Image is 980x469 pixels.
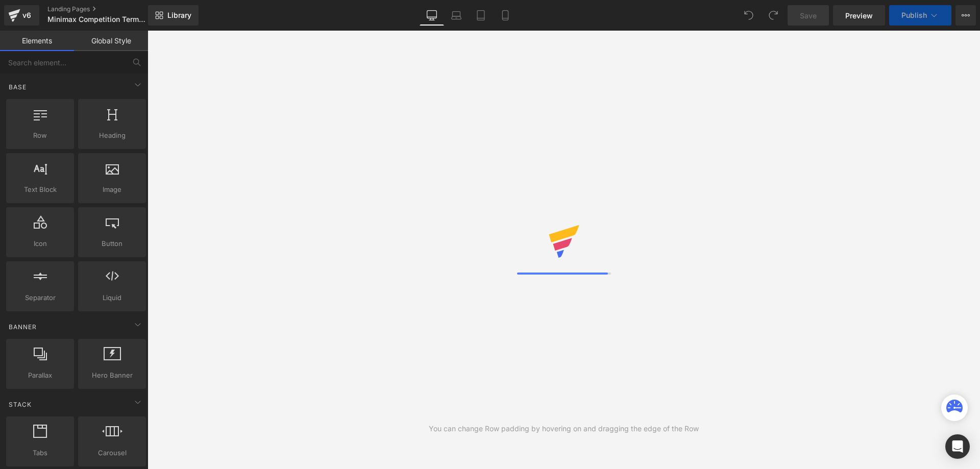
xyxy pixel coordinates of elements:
span: Separator [9,292,71,303]
button: More [955,5,976,26]
button: Redo [763,5,783,26]
span: Row [9,130,71,141]
div: Open Intercom Messenger [945,434,970,459]
span: Parallax [9,370,71,381]
span: Icon [9,238,71,249]
div: You can change Row padding by hovering on and dragging the edge of the Row [429,423,699,434]
div: v6 [20,9,33,22]
span: Carousel [81,448,143,458]
span: Library [167,11,191,20]
a: Laptop [444,5,469,26]
span: Publish [901,11,927,19]
span: Text Block [9,184,71,195]
span: Banner [8,322,38,332]
span: Preview [845,10,873,21]
a: Global Style [74,31,148,51]
span: Tabs [9,448,71,458]
span: Liquid [81,292,143,303]
span: Save [800,10,817,21]
a: v6 [4,5,39,26]
a: New Library [148,5,199,26]
span: Stack [8,400,33,409]
a: Landing Pages [47,5,165,13]
a: Desktop [420,5,444,26]
a: Preview [833,5,885,26]
span: Button [81,238,143,249]
span: Minimax Competition Terms & Conditions [47,15,145,23]
a: Mobile [493,5,518,26]
button: Publish [889,5,951,26]
button: Undo [739,5,759,26]
span: Heading [81,130,143,141]
span: Hero Banner [81,370,143,381]
span: Image [81,184,143,195]
span: Base [8,82,28,92]
a: Tablet [469,5,493,26]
